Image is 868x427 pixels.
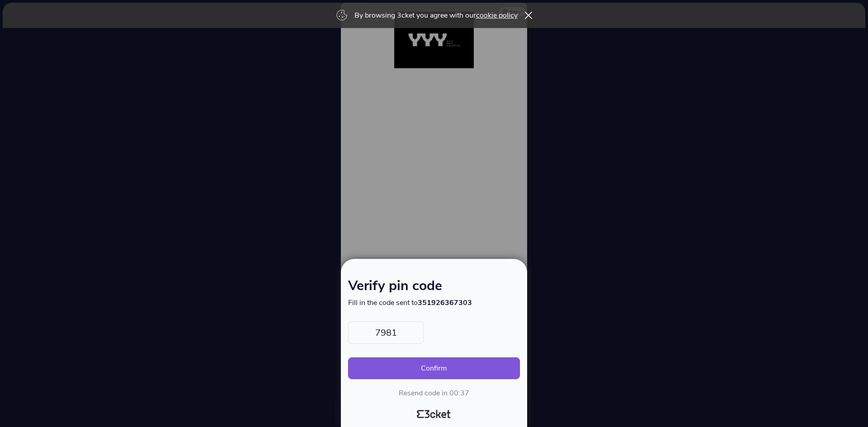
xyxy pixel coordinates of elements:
[348,280,520,298] h1: Verify pin code
[418,298,472,308] strong: 351926367303
[399,388,448,398] span: Resend code in
[354,10,518,20] p: By browsing 3cket you agree with our
[348,357,520,379] button: Confirm
[348,298,520,308] p: Fill in the code sent to
[476,10,518,20] a: cookie policy
[449,388,469,398] div: 00:37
